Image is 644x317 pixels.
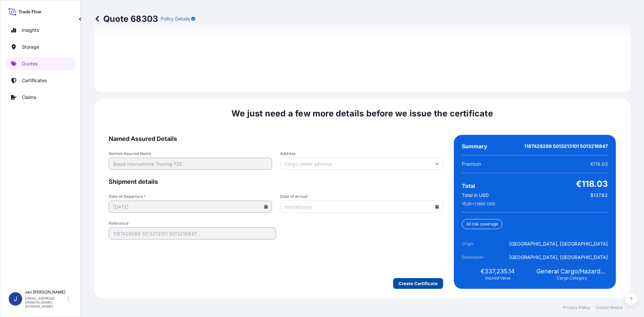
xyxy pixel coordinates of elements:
[14,296,17,302] span: J
[509,241,608,247] span: [GEOGRAPHIC_DATA], [GEOGRAPHIC_DATA]
[462,201,495,207] span: 1 EUR = 1.1660 USD
[109,227,276,240] input: Your internal reference
[462,161,481,167] span: Premium
[557,275,587,281] span: Cargo Category
[596,305,623,310] a: Cookie Notice
[25,296,66,308] p: [EMAIL_ADDRESS][PERSON_NAME][DOMAIN_NAME]
[6,23,75,37] a: Insights
[393,278,443,289] button: Create Certificate
[481,267,515,275] span: €337,235.14
[109,151,272,156] span: Named Assured Name
[563,305,590,310] a: Privacy Policy
[280,201,443,213] input: mm/dd/yyyy
[576,178,608,189] span: €118.03
[398,280,438,287] p: Create Certificate
[6,40,75,54] a: Storage
[231,108,493,119] span: We just need a few more details before we issue the certificate
[22,60,38,67] p: Quotes
[94,13,158,24] p: Quote 68303
[590,161,608,167] span: €118.03
[524,143,608,150] span: 1187429269 5013213101 5013216847
[109,201,272,213] input: mm/dd/yyyy
[22,77,47,84] p: Certificates
[590,192,608,199] span: $137.62
[109,221,276,226] span: Reference
[22,94,36,101] p: Claims
[462,143,487,150] span: Summary
[6,57,75,70] a: Quotes
[462,192,489,199] span: Total in USD
[109,194,272,199] span: Date of Departure
[280,194,443,199] span: Date of Arrival
[536,267,608,275] span: General Cargo/Hazardous Material
[280,151,443,156] span: Address
[6,74,75,87] a: Certificates
[462,241,499,247] span: Origin
[509,254,608,261] span: [GEOGRAPHIC_DATA], [GEOGRAPHIC_DATA]
[462,182,475,189] span: Total
[22,44,39,50] p: Storage
[462,254,499,261] span: Destination
[22,27,39,34] p: Insights
[280,158,443,170] input: Cargo owner address
[25,289,66,295] p: Jan [PERSON_NAME]
[462,219,502,229] div: All risk coverage
[109,178,443,186] span: Shipment details
[485,275,511,281] span: Insured Value
[6,91,75,104] a: Claims
[161,15,190,22] p: Policy Details
[109,135,443,143] span: Named Assured Details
